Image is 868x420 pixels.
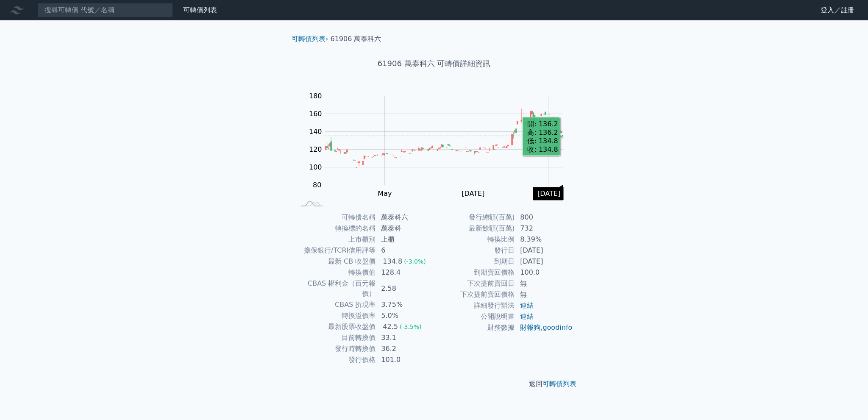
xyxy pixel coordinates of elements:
a: 可轉債列表 [292,35,325,43]
td: 5.0% [376,310,434,321]
td: 公開說明書 [434,311,515,322]
td: 可轉債名稱 [295,212,376,223]
a: 連結 [520,301,534,309]
td: 無 [515,289,573,300]
tspan: 120 [309,145,322,153]
td: 33.1 [376,332,434,343]
g: Chart [305,92,576,215]
td: 發行時轉換價 [295,343,376,354]
tspan: 180 [309,92,322,100]
td: 財務數據 [434,322,515,333]
td: 轉換比例 [434,234,515,245]
tspan: 80 [313,181,321,189]
a: 財報狗 [520,323,540,331]
td: 128.4 [376,267,434,278]
li: 61906 萬泰科六 [331,34,381,44]
tspan: May [378,189,392,197]
td: , [515,322,573,333]
td: 最新餘額(百萬) [434,223,515,234]
a: goodinfo [542,323,572,331]
a: 可轉債列表 [183,6,217,14]
td: 轉換價值 [295,267,376,278]
div: 42.5 [381,322,400,332]
tspan: 100 [309,163,322,171]
td: 最新股票收盤價 [295,321,376,332]
tspan: [DATE] [462,189,484,197]
a: 連結 [520,312,534,320]
td: 101.0 [376,354,434,365]
iframe: Chat Widget [826,379,868,420]
span: (-3.0%) [404,258,426,265]
a: 可轉債列表 [542,380,576,388]
h1: 61906 萬泰科六 可轉債詳細資訊 [285,58,583,70]
span: (-3.5%) [400,323,422,330]
td: [DATE] [515,256,573,267]
td: 詳細發行辦法 [434,300,515,311]
td: 732 [515,223,573,234]
td: 36.2 [376,343,434,354]
td: 擔保銀行/TCRI信用評等 [295,245,376,256]
td: 發行價格 [295,354,376,365]
td: 下次提前賣回日 [434,278,515,289]
td: CBAS 折現率 [295,299,376,310]
td: 800 [515,212,573,223]
td: 到期賣回價格 [434,267,515,278]
div: 134.8 [381,256,404,267]
input: 搜尋可轉債 代號／名稱 [37,3,173,17]
td: 上市櫃別 [295,234,376,245]
tspan: Sep [542,189,555,197]
li: › [292,34,328,44]
td: 發行日 [434,245,515,256]
td: 下次提前賣回價格 [434,289,515,300]
td: 8.39% [515,234,573,245]
td: [DATE] [515,245,573,256]
td: 轉換溢價率 [295,310,376,321]
td: 6 [376,245,434,256]
td: 上櫃 [376,234,434,245]
td: 到期日 [434,256,515,267]
td: 轉換標的名稱 [295,223,376,234]
td: 2.58 [376,278,434,299]
tspan: 140 [309,128,322,136]
td: 萬泰科 [376,223,434,234]
td: 100.0 [515,267,573,278]
td: 發行總額(百萬) [434,212,515,223]
td: 目前轉換價 [295,332,376,343]
a: 登入／註冊 [814,3,861,17]
td: 萬泰科六 [376,212,434,223]
p: 返回 [285,379,583,389]
td: CBAS 權利金（百元報價） [295,278,376,299]
td: 最新 CB 收盤價 [295,256,376,267]
td: 3.75% [376,299,434,310]
td: 無 [515,278,573,289]
div: 聊天小工具 [826,379,868,420]
tspan: 160 [309,110,322,118]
